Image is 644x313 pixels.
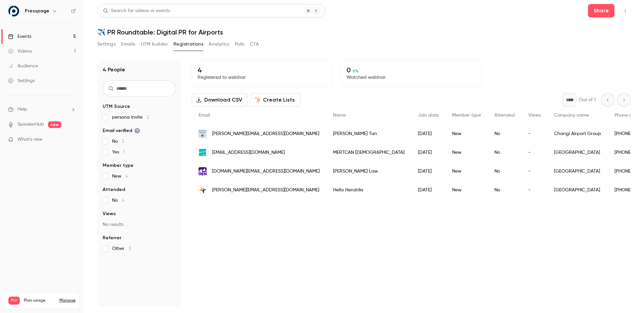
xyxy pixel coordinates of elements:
[212,187,319,194] span: [PERSON_NAME][EMAIL_ADDRESS][DOMAIN_NAME]
[125,174,128,179] span: 4
[103,186,125,193] span: Attended
[8,6,19,16] img: Presspage
[24,298,55,303] span: Plan usage
[8,63,38,69] div: Audience
[522,162,547,181] div: -
[452,113,481,118] span: Member type
[17,121,44,128] a: SpeakerHub
[103,66,125,74] h1: 4 People
[199,130,207,138] img: changiairport.com
[528,113,541,118] span: Views
[198,66,327,74] p: 4
[588,4,614,17] button: Share
[25,8,49,14] h6: Presspage
[411,143,445,162] div: [DATE]
[326,143,411,162] div: MERTCAN [DEMOGRAPHIC_DATA]
[251,93,301,107] button: Create Lists
[48,121,61,128] span: new
[198,74,327,81] p: Registered to webinar
[522,181,547,199] div: -
[97,28,631,36] h1: ✈️ PR Roundtable: Digital PR for Airports
[209,39,229,50] button: Analytics
[411,162,445,181] div: [DATE]
[212,130,319,137] span: [PERSON_NAME][EMAIL_ADDRESS][DOMAIN_NAME]
[488,181,522,199] div: No
[199,148,207,156] img: igairport.aero
[547,181,608,199] div: [GEOGRAPHIC_DATA]
[141,39,168,50] button: UTM builder
[199,113,210,118] span: Email
[199,186,207,194] img: maa.nl
[326,181,411,199] div: Hella Hendriks
[121,39,135,50] button: Emails
[103,7,170,14] div: Search for videos or events
[8,33,31,40] div: Events
[103,221,176,228] p: No results
[112,114,149,121] span: persona invite
[346,74,476,81] p: Watched webinar
[103,103,130,110] span: UTM Source
[8,106,76,113] li: help-dropdown-opener
[122,139,124,144] span: 3
[547,124,608,143] div: Changi Airport Group
[346,66,476,74] p: 0
[147,115,149,120] span: 2
[17,136,43,143] span: What's new
[547,162,608,181] div: [GEOGRAPHIC_DATA]
[103,127,140,134] span: Email verified
[411,124,445,143] div: [DATE]
[445,124,488,143] div: New
[192,93,248,107] button: Download CSV
[112,197,124,204] span: No
[554,113,589,118] span: Company name
[97,39,116,50] button: Settings
[17,106,27,113] span: Help
[445,181,488,199] div: New
[103,103,176,252] section: facet-groups
[353,69,359,73] span: 0 %
[522,143,547,162] div: -
[112,173,128,180] span: New
[122,198,124,203] span: 4
[488,162,522,181] div: No
[59,298,75,303] a: Manage
[103,210,116,217] span: Views
[488,143,522,162] div: No
[579,97,596,103] p: Out of 1
[8,77,35,84] div: Settings
[522,124,547,143] div: -
[494,113,515,118] span: Attended
[212,149,285,156] span: [EMAIL_ADDRESS][DOMAIN_NAME]
[326,124,411,143] div: [PERSON_NAME] Tan
[123,150,125,154] span: 1
[199,167,207,175] img: flydenver.com
[488,124,522,143] div: No
[8,48,32,55] div: Videos
[103,162,133,169] span: Member type
[333,113,346,118] span: Name
[112,245,131,252] span: Other
[547,143,608,162] div: [GEOGRAPHIC_DATA]
[112,138,124,145] span: No
[235,39,245,50] button: Polls
[212,168,320,175] span: [DOMAIN_NAME][EMAIL_ADDRESS][DOMAIN_NAME]
[326,162,411,181] div: [PERSON_NAME] Law
[128,246,131,251] span: 3
[173,39,203,50] button: Registrations
[8,297,20,305] span: Pro
[112,149,125,155] span: Yes
[445,162,488,181] div: New
[411,181,445,199] div: [DATE]
[418,113,439,118] span: Join date
[68,137,76,143] iframe: Noticeable Trigger
[445,143,488,162] div: New
[103,235,121,241] span: Referrer
[250,39,259,50] button: CTA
